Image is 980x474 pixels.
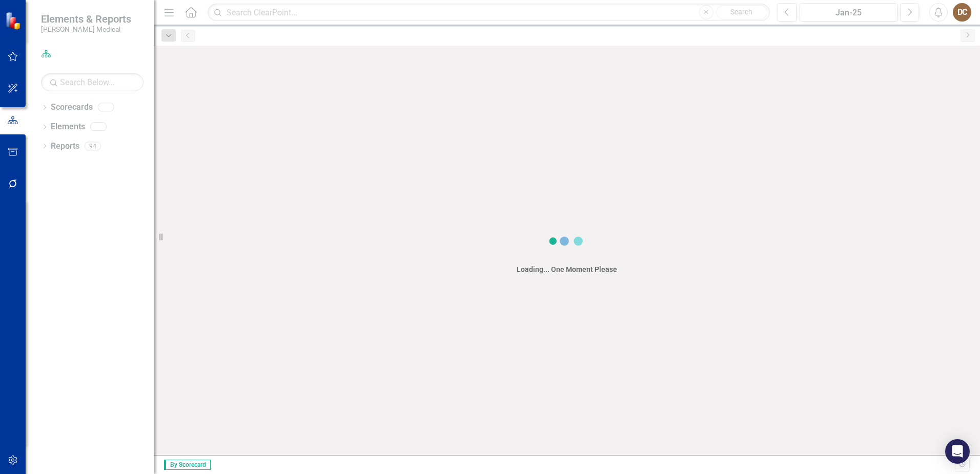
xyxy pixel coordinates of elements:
span: By Scorecard [164,460,211,470]
span: Search [730,8,752,16]
div: Jan-25 [803,7,894,19]
a: Elements [51,121,85,133]
small: [PERSON_NAME] Medical [41,25,131,33]
img: ClearPoint Strategy [5,12,23,30]
a: Reports [51,141,79,152]
div: Open Intercom Messenger [945,439,970,464]
div: Loading... One Moment Please [517,264,617,274]
input: Search ClearPoint... [208,4,770,22]
input: Search Below... [41,73,144,91]
button: DC [953,3,971,22]
button: Jan-25 [800,3,897,22]
span: Elements & Reports [41,13,131,25]
div: 94 [85,142,101,150]
button: Search [716,5,767,19]
a: Scorecards [51,102,93,113]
